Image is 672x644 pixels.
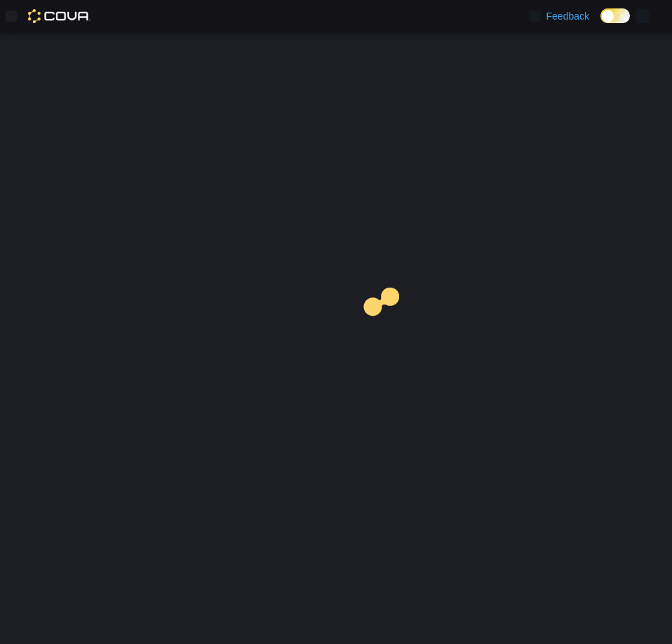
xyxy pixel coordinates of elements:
span: Feedback [546,9,589,23]
img: Cova [28,9,90,23]
img: cova-loader [336,277,441,382]
input: Dark Mode [600,8,630,23]
a: Feedback [524,2,595,30]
